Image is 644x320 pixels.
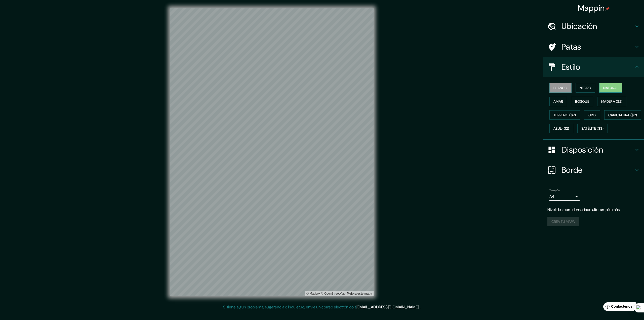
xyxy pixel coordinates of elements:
canvas: Mapa [170,8,374,296]
button: Madera ($2) [597,97,626,106]
font: © OpenStreetMap [321,292,346,295]
button: Bosque [571,97,593,106]
font: A4 [549,194,554,199]
font: Negro [580,86,591,90]
font: Natural [603,86,618,90]
a: Mapa de calles abierto [321,292,346,295]
font: Mejora este mapa [347,292,372,295]
font: Mappin [578,3,605,13]
font: Tamaño [549,188,560,192]
div: Borde [543,160,644,180]
font: . [419,304,419,310]
button: Blanco [549,83,572,93]
font: Terreno ($2) [553,113,576,117]
button: Negro [576,83,595,93]
button: Caricatura ($2) [604,110,641,120]
a: Map feedback [347,292,372,295]
font: Gris [588,113,596,117]
font: Blanco [553,86,568,90]
img: pin-icon.png [606,7,610,11]
div: A4 [549,193,580,201]
div: Patas [543,37,644,57]
button: Natural [599,83,622,93]
div: Disposición [543,140,644,160]
font: Caricatura ($2) [608,113,637,117]
button: Amar [549,97,567,106]
font: Nivel de zoom demasiado alto: amplíe más [547,207,620,212]
a: [EMAIL_ADDRESS][DOMAIN_NAME] [356,304,419,310]
button: Satélite ($3) [577,124,608,133]
font: Patas [561,42,581,52]
font: © Mapbox [306,292,320,295]
font: Disposición [561,145,603,155]
iframe: Lanzador de widgets de ayuda [599,300,638,314]
font: . [419,304,420,310]
font: Bosque [575,99,589,104]
div: Ubicación [543,16,644,36]
font: Estilo [561,62,580,72]
font: . [420,304,421,310]
font: Amar [553,99,563,104]
font: Ubicación [561,21,597,31]
font: Satélite ($3) [581,126,604,131]
button: Gris [584,110,600,120]
a: Mapbox [306,292,320,295]
button: Terreno ($2) [549,110,580,120]
button: Azul ($2) [549,124,573,133]
div: Estilo [543,57,644,77]
font: Madera ($2) [601,99,622,104]
font: Si tiene algún problema, sugerencia o inquietud, envíe un correo electrónico a [223,304,356,310]
font: Borde [561,165,583,175]
font: Azul ($2) [553,126,569,131]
